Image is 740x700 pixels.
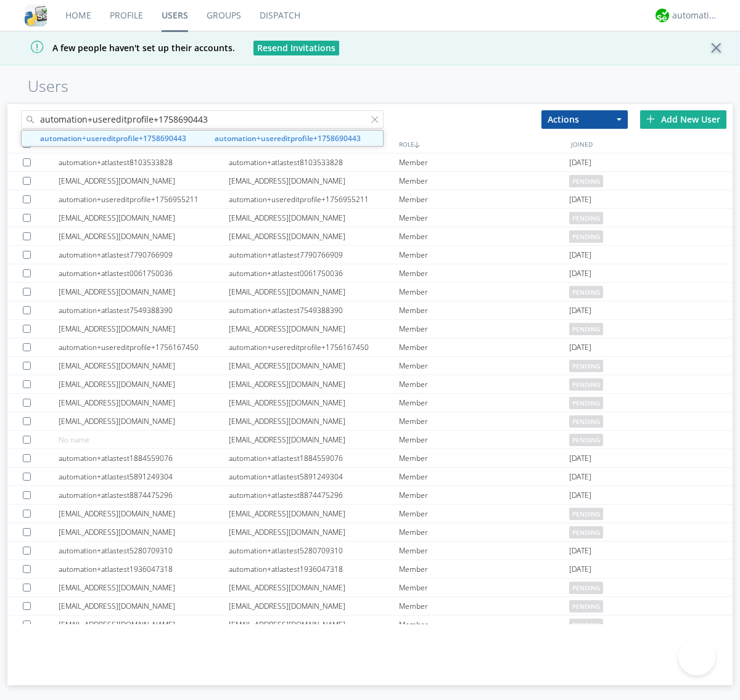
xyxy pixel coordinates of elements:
span: pending [569,175,603,187]
div: Member [399,449,569,467]
div: [EMAIL_ADDRESS][DOMAIN_NAME] [229,597,399,615]
img: d2d01cd9b4174d08988066c6d424eccd [656,9,669,22]
a: [EMAIL_ADDRESS][DOMAIN_NAME][EMAIL_ADDRESS][DOMAIN_NAME]Memberpending [7,375,733,394]
div: [EMAIL_ADDRESS][DOMAIN_NAME] [59,209,229,227]
span: pending [569,360,603,372]
span: pending [569,323,603,335]
img: plus.svg [646,115,655,123]
a: automation+atlastest5891249304automation+atlastest5891249304Member[DATE] [7,468,733,486]
div: Member [399,505,569,523]
div: automation+usereditprofile+1756955211 [229,190,399,208]
div: [EMAIL_ADDRESS][DOMAIN_NAME] [59,505,229,523]
div: [EMAIL_ADDRESS][DOMAIN_NAME] [229,357,399,375]
div: automation+atlastest5280709310 [59,542,229,560]
div: automation+atlastest8874475296 [229,486,399,504]
div: automation+atlastest7790766909 [229,246,399,264]
a: automation+atlastest5280709310automation+atlastest5280709310Member[DATE] [7,542,733,560]
div: [EMAIL_ADDRESS][DOMAIN_NAME] [229,375,399,393]
a: [EMAIL_ADDRESS][DOMAIN_NAME][EMAIL_ADDRESS][DOMAIN_NAME]Memberpending [7,172,733,190]
div: [EMAIL_ADDRESS][DOMAIN_NAME] [59,394,229,412]
span: pending [569,212,603,224]
div: automation+atlastest1936047318 [59,560,229,578]
div: Member [399,560,569,578]
div: automation+usereditprofile+1756167450 [229,338,399,356]
div: [EMAIL_ADDRESS][DOMAIN_NAME] [229,523,399,541]
a: [EMAIL_ADDRESS][DOMAIN_NAME][EMAIL_ADDRESS][DOMAIN_NAME]Memberpending [7,412,733,431]
div: Member [399,209,569,227]
a: [EMAIL_ADDRESS][DOMAIN_NAME][EMAIL_ADDRESS][DOMAIN_NAME]Memberpending [7,209,733,227]
iframe: Toggle Customer Support [678,638,715,675]
button: Resend Invitations [253,41,339,55]
div: Member [399,468,569,486]
span: pending [569,619,603,631]
div: automation+atlastest8874475296 [59,486,229,504]
div: automation+atlastest0061750036 [229,264,399,282]
a: [EMAIL_ADDRESS][DOMAIN_NAME][EMAIL_ADDRESS][DOMAIN_NAME]Memberpending [7,616,733,634]
span: [DATE] [569,153,591,172]
span: [DATE] [569,301,591,320]
a: [EMAIL_ADDRESS][DOMAIN_NAME][EMAIL_ADDRESS][DOMAIN_NAME]Memberpending [7,579,733,597]
div: Member [399,283,569,301]
a: [EMAIL_ADDRESS][DOMAIN_NAME][EMAIL_ADDRESS][DOMAIN_NAME]Memberpending [7,283,733,301]
div: automation+atlastest8103533828 [59,153,229,171]
span: pending [569,600,603,612]
a: automation+atlastest7549388390automation+atlastest7549388390Member[DATE] [7,301,733,320]
div: automation+atlastest7549388390 [229,301,399,319]
span: [DATE] [569,190,591,209]
span: pending [569,415,603,428]
a: automation+atlastest1884559076automation+atlastest1884559076Member[DATE] [7,449,733,468]
div: [EMAIL_ADDRESS][DOMAIN_NAME] [59,412,229,430]
div: Add New User [640,110,726,129]
div: automation+atlastest8103533828 [229,153,399,171]
div: Member [399,320,569,338]
div: Member [399,486,569,504]
div: [EMAIL_ADDRESS][DOMAIN_NAME] [229,431,399,449]
div: Member [399,264,569,282]
div: [EMAIL_ADDRESS][DOMAIN_NAME] [59,172,229,190]
div: [EMAIL_ADDRESS][DOMAIN_NAME] [229,579,399,596]
div: [EMAIL_ADDRESS][DOMAIN_NAME] [229,172,399,190]
div: Member [399,394,569,412]
a: [EMAIL_ADDRESS][DOMAIN_NAME][EMAIL_ADDRESS][DOMAIN_NAME]Memberpending [7,597,733,616]
span: [DATE] [569,246,591,264]
span: pending [569,230,603,243]
span: [DATE] [569,560,591,579]
img: cddb5a64eb264b2086981ab96f4c1ba7 [25,4,47,26]
div: Member [399,227,569,245]
span: pending [569,434,603,446]
span: [DATE] [569,338,591,357]
a: automation+atlastest1936047318automation+atlastest1936047318Member[DATE] [7,560,733,579]
div: Member [399,190,569,208]
div: [EMAIL_ADDRESS][DOMAIN_NAME] [229,505,399,523]
div: [EMAIL_ADDRESS][DOMAIN_NAME] [59,523,229,541]
a: No name[EMAIL_ADDRESS][DOMAIN_NAME]Memberpending [7,431,733,449]
div: JOINED [568,135,740,153]
a: [EMAIL_ADDRESS][DOMAIN_NAME][EMAIL_ADDRESS][DOMAIN_NAME]Memberpending [7,227,733,246]
span: pending [569,378,603,391]
a: automation+atlastest7790766909automation+atlastest7790766909Member[DATE] [7,246,733,264]
div: automation+atlastest7790766909 [59,246,229,264]
button: Actions [541,110,628,129]
span: pending [569,582,603,594]
div: Member [399,523,569,541]
a: automation+usereditprofile+1756955211automation+usereditprofile+1756955211Member[DATE] [7,190,733,209]
div: automation+atlastest1884559076 [59,449,229,467]
div: automation+atlastest0061750036 [59,264,229,282]
div: [EMAIL_ADDRESS][DOMAIN_NAME] [229,412,399,430]
div: Member [399,616,569,633]
div: ROLE [396,135,568,153]
div: [EMAIL_ADDRESS][DOMAIN_NAME] [59,597,229,615]
input: Search users [21,110,384,129]
span: pending [569,508,603,520]
div: automation+atlastest1884559076 [229,449,399,467]
a: automation+atlastest8103533828automation+atlastest8103533828Member[DATE] [7,153,733,172]
div: Member [399,357,569,375]
div: automation+usereditprofile+1756955211 [59,190,229,208]
span: [DATE] [569,449,591,468]
a: automation+usereditprofile+1756167450automation+usereditprofile+1756167450Member[DATE] [7,338,733,357]
span: [DATE] [569,264,591,283]
div: [EMAIL_ADDRESS][DOMAIN_NAME] [229,320,399,338]
div: [EMAIL_ADDRESS][DOMAIN_NAME] [59,283,229,301]
div: [EMAIL_ADDRESS][DOMAIN_NAME] [59,357,229,375]
a: automation+atlastest0061750036automation+atlastest0061750036Member[DATE] [7,264,733,283]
